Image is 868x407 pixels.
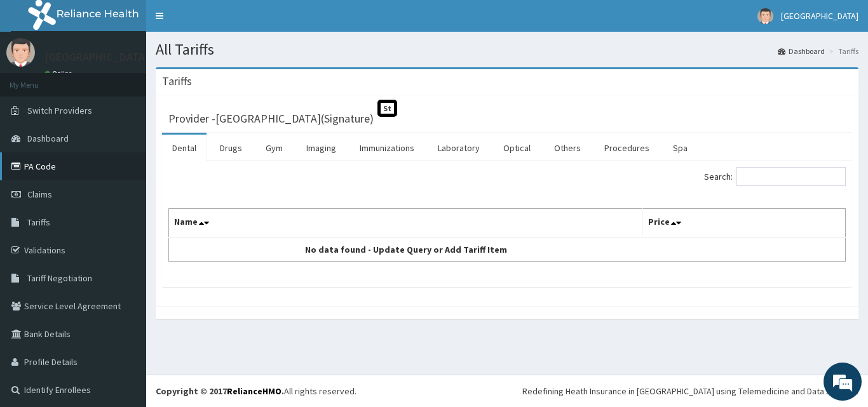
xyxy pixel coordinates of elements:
footer: All rights reserved. [146,375,868,407]
span: [GEOGRAPHIC_DATA] [781,10,858,22]
li: Tariffs [826,46,858,57]
strong: Copyright © 2017 . [156,385,284,397]
input: Search: [736,167,846,186]
a: Procedures [594,135,660,161]
h1: All Tariffs [156,41,858,58]
a: Dashboard [778,46,825,57]
a: RelianceHMO [227,385,281,397]
img: User Image [6,38,35,67]
a: Spa [663,135,698,161]
div: Redefining Heath Insurance in [GEOGRAPHIC_DATA] using Telemedicine and Data Science! [522,385,858,397]
h3: Tariffs [162,76,192,87]
a: Imaging [296,135,346,161]
span: Tariff Negotiation [27,272,92,284]
a: Drugs [210,135,252,161]
a: Others [544,135,591,161]
span: St [377,100,397,117]
label: Search: [704,167,846,186]
a: Immunizations [349,135,424,161]
h3: Provider - [GEOGRAPHIC_DATA](Signature) [168,113,374,124]
a: Gym [255,135,293,161]
span: Claims [27,189,52,200]
span: Tariffs [27,217,50,228]
p: [GEOGRAPHIC_DATA] [44,51,149,63]
a: Laboratory [428,135,490,161]
span: Switch Providers [27,105,92,116]
a: Online [44,69,75,78]
a: Dental [162,135,207,161]
a: Optical [493,135,541,161]
span: Dashboard [27,133,69,144]
td: No data found - Update Query or Add Tariff Item [169,237,643,262]
th: Name [169,209,643,238]
img: User Image [757,8,773,24]
th: Price [642,209,846,238]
